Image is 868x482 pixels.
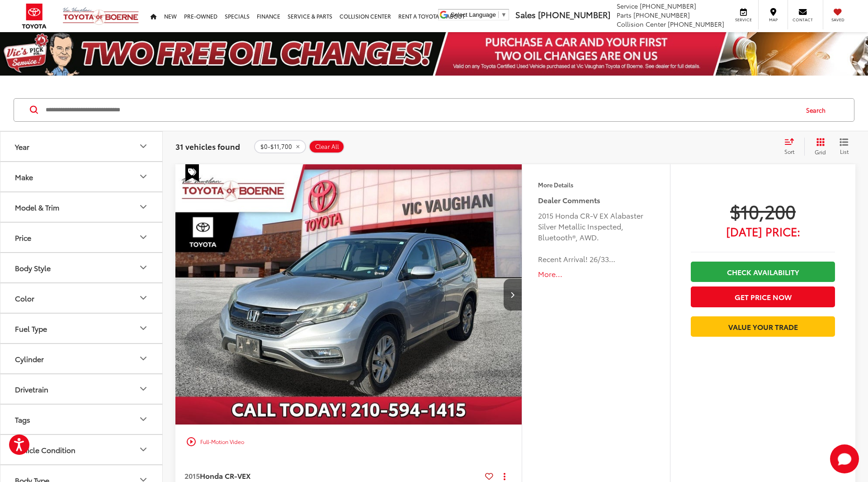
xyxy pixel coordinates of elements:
a: 2015Honda CR-VEX [184,471,481,481]
button: YearYear [0,132,163,161]
div: Color [15,294,34,302]
span: Special [185,164,199,181]
h5: Dealer Comments [538,195,654,205]
span: Select Language [451,11,496,18]
div: 2015 Honda CR-V EX Alabaster Silver Metallic Inspected, Bluetooth®, AWD. Recent Arrival! 26/33 Ci... [538,210,654,264]
span: [PHONE_NUMBER] [633,10,690,19]
span: Sort [784,148,794,155]
span: [PHONE_NUMBER] [668,19,724,29]
span: EX [242,470,250,481]
button: DrivetrainDrivetrain [0,374,163,404]
div: Body Style [138,262,149,273]
div: Make [138,171,149,182]
button: Vehicle ConditionVehicle Condition [0,435,163,464]
div: Tags [15,415,30,424]
div: Tags [138,414,149,425]
span: Grid [815,148,826,156]
button: Model & TrimModel & Trim [0,192,163,222]
span: Clear All [315,143,339,150]
button: Body StyleBody Style [0,253,163,282]
button: MakeMake [0,162,163,191]
div: Price [138,232,149,243]
a: 2015 Honda CR-V EX2015 Honda CR-V EX2015 Honda CR-V EX2015 Honda CR-V EX [175,164,523,425]
span: $10,200 [691,200,835,222]
span: ​ [498,11,499,18]
span: dropdown dots [504,472,505,480]
span: Parts [617,10,632,19]
span: Honda CR-V [200,470,242,481]
span: 2015 [184,470,200,481]
a: Value Your Trade [691,316,835,337]
div: Year [15,142,29,151]
button: Search [797,99,839,121]
button: PricePrice [0,223,163,252]
div: Vehicle Condition [15,445,75,454]
button: Fuel TypeFuel Type [0,314,163,343]
span: List [840,148,849,155]
span: ▼ [501,11,507,18]
button: More... [538,269,654,279]
span: Contact [793,17,813,23]
span: [PHONE_NUMBER] [538,9,610,20]
button: Toggle Chat Window [830,444,859,473]
a: Select Language​ [451,11,507,18]
a: Check Availability [691,262,835,282]
span: Collision Center [617,19,666,29]
div: Body Style [15,263,51,272]
div: Model & Trim [15,203,59,211]
svg: Start Chat [830,444,859,473]
span: Sales [515,9,536,20]
div: Year [138,141,149,152]
button: Get Price Now [691,286,835,307]
div: Fuel Type [15,324,47,333]
span: $0-$11,700 [260,143,292,150]
div: Fuel Type [138,323,149,334]
div: Model & Trim [138,201,149,212]
img: 2015 Honda CR-V EX [175,164,523,425]
span: [PHONE_NUMBER] [640,1,696,10]
div: Color [138,292,149,303]
button: ColorColor [0,283,163,313]
div: Price [15,233,31,242]
button: Next image [504,279,522,310]
button: CylinderCylinder [0,344,163,373]
input: Search by Make, Model, or Keyword [45,99,797,121]
span: Saved [828,17,848,23]
div: Make [15,172,33,181]
button: List View [833,138,855,156]
button: Clear All [309,140,344,153]
button: TagsTags [0,405,163,434]
span: Service [617,1,638,10]
div: Cylinder [15,354,44,363]
button: Grid View [804,138,833,156]
div: Drivetrain [15,385,48,393]
h4: More Details [538,181,654,188]
button: remove 0-11700 [254,140,306,153]
div: 2015 Honda CR-V EX 0 [175,164,523,425]
img: Vic Vaughan Toyota of Boerne [62,7,139,25]
div: Drivetrain [138,383,149,394]
span: 31 vehicles found [175,141,240,152]
div: Vehicle Condition [138,444,149,455]
span: Map [763,17,783,23]
span: Service [733,17,754,23]
span: [DATE] Price: [691,227,835,236]
button: Select sort value [780,138,804,156]
div: Cylinder [138,353,149,364]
